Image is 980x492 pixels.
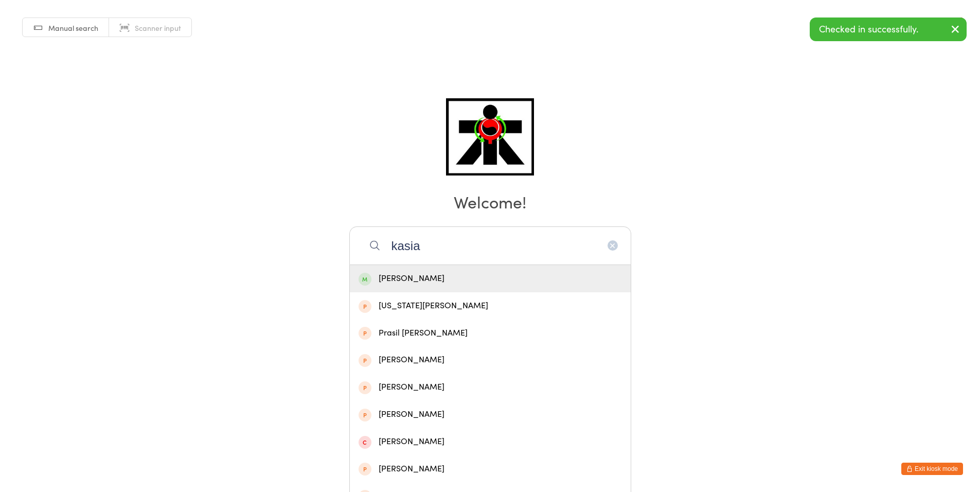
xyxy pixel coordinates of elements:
[359,326,622,340] div: Prasil [PERSON_NAME]
[359,435,622,449] div: [PERSON_NAME]
[901,463,963,475] button: Exit kiosk mode
[359,408,622,421] div: [PERSON_NAME]
[349,226,631,265] input: Search
[446,98,534,175] img: ATI Martial Arts - Claremont
[135,23,181,33] span: Scanner input
[359,380,622,394] div: [PERSON_NAME]
[359,299,622,313] div: [US_STATE][PERSON_NAME]
[10,190,970,213] h2: Welcome!
[359,462,622,476] div: [PERSON_NAME]
[48,23,98,33] span: Manual search
[359,272,622,286] div: [PERSON_NAME]
[359,353,622,367] div: [PERSON_NAME]
[810,17,967,41] div: Checked in successfully.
